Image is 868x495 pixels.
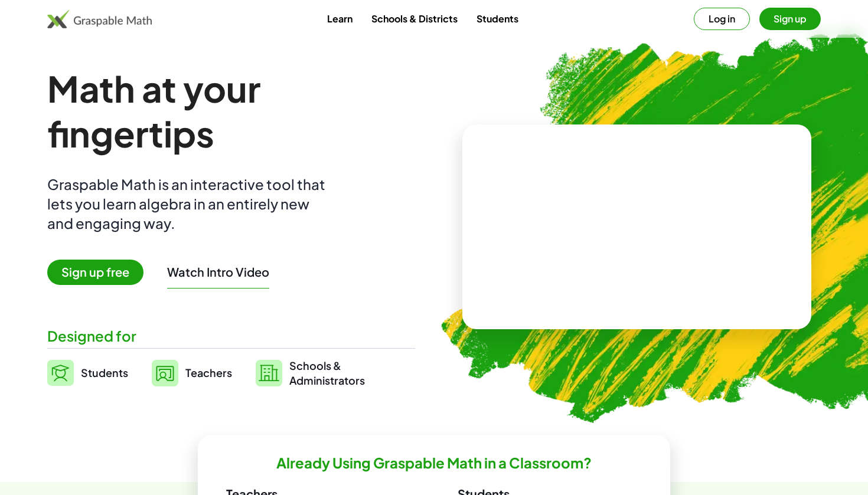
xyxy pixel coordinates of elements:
[152,358,232,388] a: Teachers
[47,66,415,156] h1: Math at your fingertips
[256,360,282,386] img: svg%3e
[152,360,178,386] img: svg%3e
[167,264,269,280] button: Watch Intro Video
[467,8,528,29] a: Students
[256,358,365,388] a: Schools &Administrators
[694,8,750,30] button: Log in
[185,366,232,379] span: Teachers
[759,8,821,30] button: Sign up
[289,358,365,388] span: Schools & Administrators
[47,326,415,346] div: Designed for
[549,182,726,271] video: What is this? This is dynamic math notation. Dynamic math notation plays a central role in how Gr...
[47,358,128,388] a: Students
[47,260,143,285] span: Sign up free
[362,8,467,29] a: Schools & Districts
[276,454,592,472] h2: Already Using Graspable Math in a Classroom?
[47,175,331,233] div: Graspable Math is an interactive tool that lets you learn algebra in an entirely new and engaging...
[47,360,74,386] img: svg%3e
[81,366,128,379] span: Students
[318,8,362,29] a: Learn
